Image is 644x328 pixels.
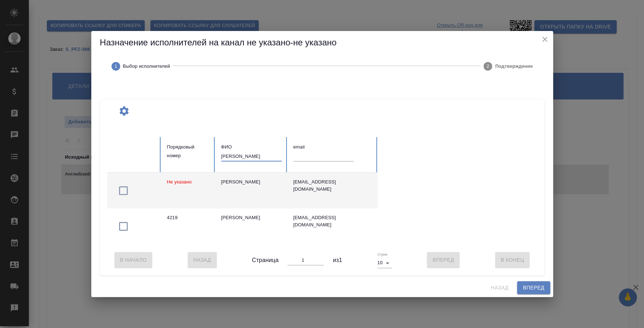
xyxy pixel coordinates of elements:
[167,143,210,160] div: Порядковый номер
[167,214,210,221] div: 4219
[167,179,192,185] span: Не указано
[221,178,282,186] div: [PERSON_NAME]
[377,258,392,268] div: 10
[106,53,176,79] button: Выбор исполнителей
[478,53,538,79] button: Подтверждение
[293,143,372,151] div: email
[495,63,533,70] span: Подтверждение
[100,37,544,48] h5: Назначение исполнителей на канал не указано-не указано
[333,256,342,265] span: из 1
[539,34,550,45] button: close
[523,283,544,292] span: Вперед
[517,281,550,294] button: Вперед
[221,143,282,151] div: ФИО
[221,214,282,221] div: [PERSON_NAME]
[123,63,170,70] span: Выбор исполнителей
[377,253,387,256] label: Строк
[252,256,279,265] span: Страница
[114,63,117,69] text: 1
[293,178,372,193] div: [EMAIL_ADDRESS][DOMAIN_NAME]
[293,214,372,229] div: [EMAIL_ADDRESS][DOMAIN_NAME]
[487,63,489,69] text: 2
